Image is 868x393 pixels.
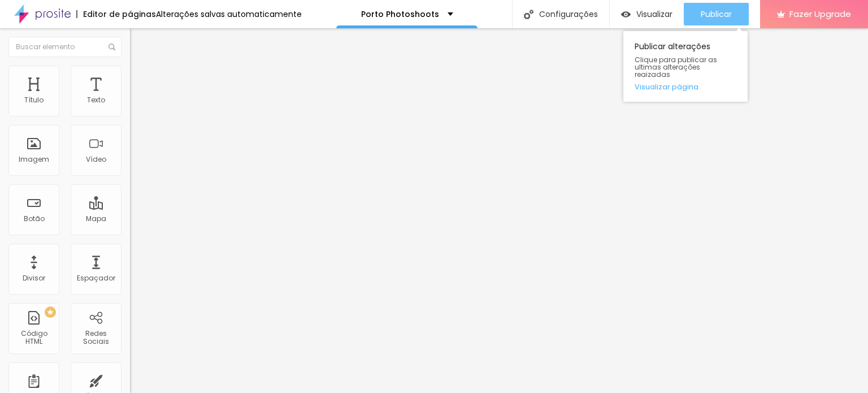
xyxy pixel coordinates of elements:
[24,96,44,104] div: Título
[684,3,749,25] button: Publicar
[87,96,105,104] div: Texto
[623,31,748,102] div: Publicar alterações
[11,330,56,346] div: Código HTML
[76,10,156,18] div: Editor de páginas
[77,274,115,282] div: Espaçador
[635,56,736,79] span: Clique para publicar as ultimas alterações reaizadas
[701,10,732,19] span: Publicar
[86,215,106,223] div: Mapa
[156,10,302,18] div: Alterações salvas automaticamente
[86,156,106,163] div: Vídeo
[621,10,631,19] img: view-1.svg
[19,156,49,163] div: Imagem
[108,44,115,50] img: Icone
[610,3,684,25] button: Visualizar
[23,274,45,282] div: Divisor
[24,215,45,223] div: Botão
[8,37,121,57] input: Buscar elemento
[635,83,736,90] a: Visualizar página
[130,28,868,393] iframe: Editor
[789,9,851,19] span: Fazer Upgrade
[361,10,439,18] p: Porto Photoshoots
[524,10,533,19] img: Icone
[636,10,672,19] span: Visualizar
[73,330,118,346] div: Redes Sociais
